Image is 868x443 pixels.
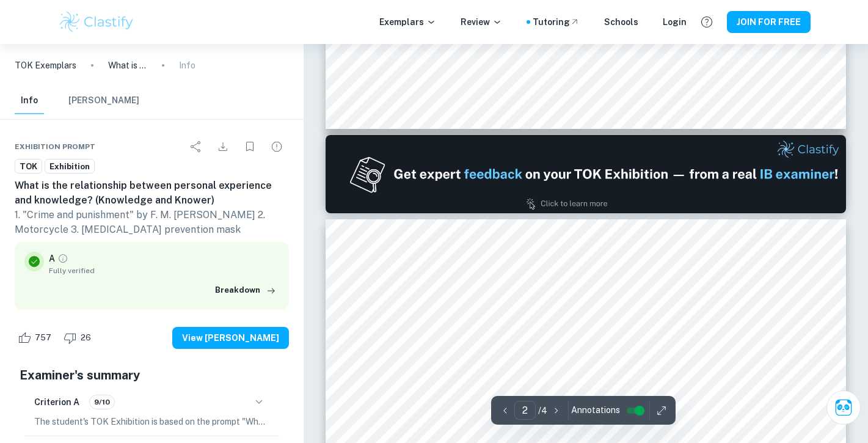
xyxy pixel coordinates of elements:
[238,134,262,159] div: Bookmark
[264,134,289,159] div: Report issue
[326,135,847,213] img: Ad
[604,15,638,29] a: Schools
[533,15,580,29] a: Tutoring
[571,404,620,417] span: Annotations
[15,208,289,237] p: 1. "Crime and punishment" by F. M. [PERSON_NAME] 2. Motorcycle 3. [MEDICAL_DATA] prevention mask
[15,159,42,174] a: TOK
[45,159,95,174] a: Exhibition
[538,404,547,417] p: / 4
[172,327,289,349] button: View [PERSON_NAME]
[826,390,861,425] button: Ask Clai
[90,397,114,408] span: 9/10
[57,253,68,264] a: Grade fully verified
[184,134,208,159] div: Share
[179,59,195,72] p: Info
[74,332,98,344] span: 26
[461,15,502,29] p: Review
[58,10,136,34] img: Clastify logo
[20,366,284,384] h5: Examiner's summary
[15,59,76,72] a: TOK Exemplars
[727,11,811,33] button: JOIN FOR FREE
[211,134,235,159] div: Download
[15,161,42,173] span: TOK
[212,281,279,299] button: Breakdown
[49,252,55,265] p: A
[663,15,687,29] a: Login
[15,178,289,208] h6: What is the relationship between personal experience and knowledge? (Knowledge and Knower)
[379,15,436,29] p: Exemplars
[34,395,79,409] h6: Criterion A
[49,265,279,276] span: Fully verified
[45,161,94,173] span: Exhibition
[15,87,44,114] button: Info
[34,415,269,428] p: The student's TOK Exhibition is based on the prompt "What is the relationship between personal ex...
[68,87,139,114] button: [PERSON_NAME]
[15,141,95,152] span: Exhibition Prompt
[696,12,717,32] button: Help and Feedback
[108,59,147,72] p: What is the relationship between personal experience and knowledge? (Knowledge and Knower)
[15,328,58,348] div: Like
[60,328,98,348] div: Dislike
[28,332,58,344] span: 757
